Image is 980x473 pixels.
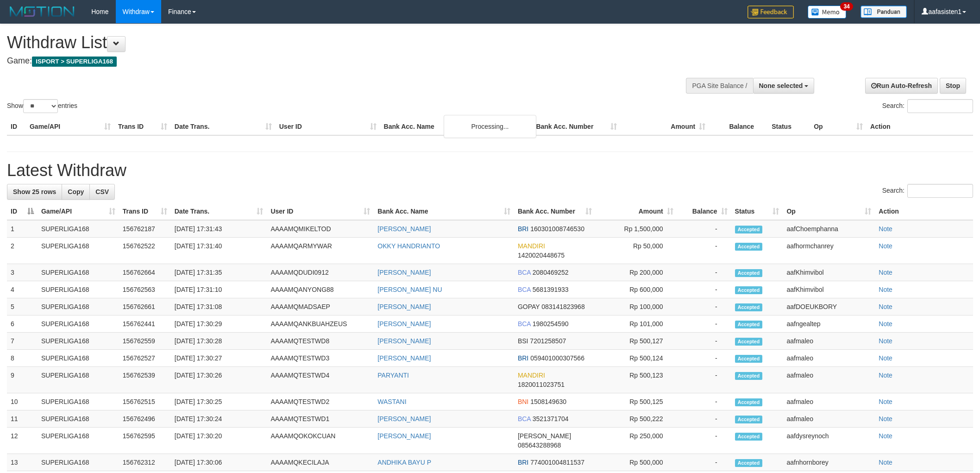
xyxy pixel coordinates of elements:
[518,441,561,449] span: Copy 085643288968 to clipboard
[171,238,267,264] td: [DATE] 17:31:40
[267,454,374,471] td: AAAAMQKECILAJA
[7,454,38,471] td: 13
[530,354,584,362] span: Copy 059401000307566 to clipboard
[276,118,380,135] th: User ID
[533,286,569,293] span: Copy 5681391933 to clipboard
[7,33,644,52] h1: Withdraw List
[7,315,38,333] td: 6
[677,428,731,454] td: -
[840,2,853,11] span: 34
[533,320,569,328] span: Copy 1980254590 to clipboard
[171,410,267,428] td: [DATE] 17:30:24
[267,393,374,410] td: AAAAMQTESTWD2
[879,242,892,250] a: Note
[377,372,409,379] a: PARYANTI
[518,252,565,259] span: Copy 1420020448675 to clipboard
[119,281,171,298] td: 156762563
[530,398,566,405] span: Copy 1508149630 to clipboard
[783,298,875,315] td: aafDOEUKBORY
[596,264,677,281] td: Rp 200,000
[171,315,267,333] td: [DATE] 17:30:29
[377,286,442,293] a: [PERSON_NAME] NU
[38,281,119,298] td: SUPERLIGA168
[7,161,973,180] h1: Latest Withdraw
[596,220,677,238] td: Rp 1,500,000
[596,203,677,220] th: Amount: activate to sort column ascending
[735,372,763,380] span: Accepted
[879,320,892,328] a: Note
[267,220,374,238] td: AAAAMQMIKELTOD
[518,372,545,379] span: MANDIRI
[267,367,374,393] td: AAAAMQTESTWD4
[267,350,374,367] td: AAAAMQTESTWD3
[735,226,763,233] span: Accepted
[532,118,621,135] th: Bank Acc. Number
[38,298,119,315] td: SUPERLIGA168
[377,415,431,423] a: [PERSON_NAME]
[89,184,115,200] a: CSV
[533,415,569,423] span: Copy 3521371704 to clipboard
[38,333,119,350] td: SUPERLIGA168
[759,82,803,89] span: None selected
[377,269,431,276] a: [PERSON_NAME]
[119,454,171,471] td: 156762312
[735,269,763,277] span: Accepted
[596,393,677,410] td: Rp 500,125
[518,415,531,423] span: BCA
[783,333,875,350] td: aafmaleo
[7,367,38,393] td: 9
[267,203,374,220] th: User ID: activate to sort column ascending
[596,428,677,454] td: Rp 250,000
[783,393,875,410] td: aafmaleo
[783,238,875,264] td: aafhormchanrey
[533,269,569,276] span: Copy 2080469252 to clipboard
[768,118,810,135] th: Status
[530,337,566,345] span: Copy 7201258507 to clipboard
[677,350,731,367] td: -
[731,203,783,220] th: Status: activate to sort column ascending
[686,78,753,94] div: PGA Site Balance /
[38,454,119,471] td: SUPERLIGA168
[709,118,768,135] th: Balance
[38,264,119,281] td: SUPERLIGA168
[596,281,677,298] td: Rp 600,000
[38,315,119,333] td: SUPERLIGA168
[735,355,763,363] span: Accepted
[7,184,62,200] a: Show 25 rows
[677,410,731,428] td: -
[119,410,171,428] td: 156762496
[171,454,267,471] td: [DATE] 17:30:06
[596,454,677,471] td: Rp 500,000
[7,118,26,135] th: ID
[735,321,763,328] span: Accepted
[735,433,763,441] span: Accepted
[171,118,276,135] th: Date Trans.
[171,428,267,454] td: [DATE] 17:30:20
[882,184,973,198] label: Search:
[518,320,531,328] span: BCA
[267,410,374,428] td: AAAAMQTESTWD1
[735,243,763,251] span: Accepted
[518,432,571,440] span: [PERSON_NAME]
[735,303,763,311] span: Accepted
[171,220,267,238] td: [DATE] 17:31:43
[267,428,374,454] td: AAAAMQOKOKCUAN
[23,99,58,113] select: Showentries
[377,303,431,310] a: [PERSON_NAME]
[7,220,38,238] td: 1
[119,367,171,393] td: 156762539
[677,393,731,410] td: -
[596,238,677,264] td: Rp 50,000
[38,410,119,428] td: SUPERLIGA168
[735,286,763,294] span: Accepted
[783,315,875,333] td: aafngealtep
[518,225,528,233] span: BRI
[783,367,875,393] td: aafmaleo
[677,454,731,471] td: -
[171,264,267,281] td: [DATE] 17:31:35
[596,333,677,350] td: Rp 500,127
[518,398,528,405] span: BNI
[783,454,875,471] td: aafnhornborey
[514,203,596,220] th: Bank Acc. Number: activate to sort column ascending
[377,320,431,328] a: [PERSON_NAME]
